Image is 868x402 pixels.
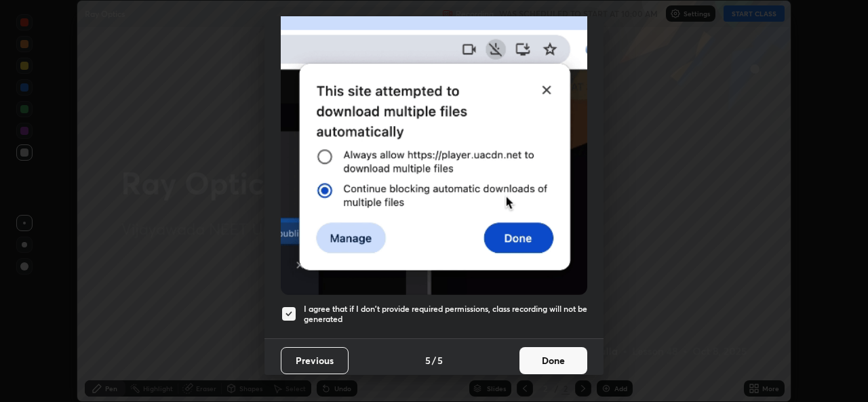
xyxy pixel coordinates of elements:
[304,304,587,325] h5: I agree that if I don't provide required permissions, class recording will not be generated
[281,347,349,374] button: Previous
[519,347,587,374] button: Done
[425,353,431,367] h4: 5
[432,353,436,367] h4: /
[437,353,443,367] h4: 5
